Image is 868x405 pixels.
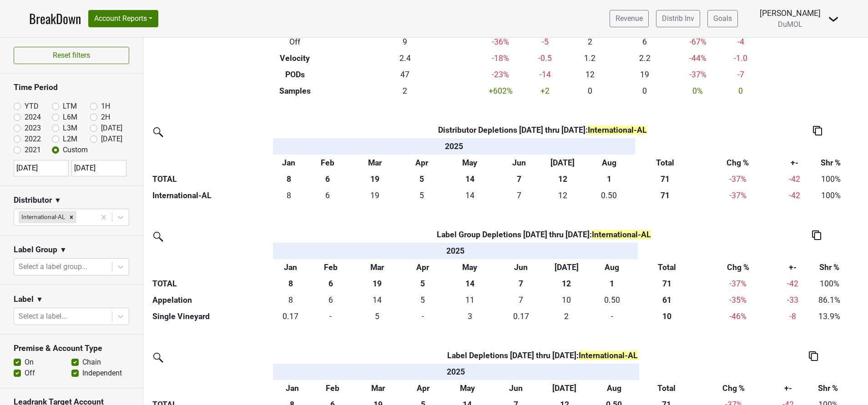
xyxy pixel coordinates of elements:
[88,10,158,27] button: Account Reports
[444,155,496,171] th: May: activate to sort column ascending
[401,259,444,275] th: Apr: activate to sort column ascending
[808,155,854,171] th: Shr %
[707,10,738,27] a: Goals
[812,230,821,240] img: Copy to clipboard
[802,380,853,396] th: Shr %
[547,308,586,325] td: 2
[305,155,351,171] th: Feb: activate to sort column ascending
[586,259,638,275] th: Aug: activate to sort column ascending
[545,190,580,201] div: 12
[780,243,806,259] th: &nbsp;: activate to sort column ascending
[496,187,543,204] td: 6.834
[150,308,273,325] th: Single Vineyard
[310,310,351,322] div: -
[672,50,723,66] td: -44 %
[444,292,495,308] td: 10.666
[813,126,822,135] img: Copy to clipboard
[637,190,693,201] div: 71
[491,380,540,396] th: Jun: activate to sort column ascending
[273,187,305,204] td: 8.167
[802,364,853,380] th: &nbsp;: activate to sort column ascending
[273,171,305,187] th: 8
[694,364,773,380] th: &nbsp;: activate to sort column ascending
[773,380,802,396] th: +-
[528,66,562,83] td: -14
[495,308,547,325] td: 0.167
[275,190,303,201] div: 8
[640,294,694,306] div: 61
[543,155,583,171] th: Jul: activate to sort column ascending
[617,34,672,50] td: 6
[586,275,638,292] th: 1
[399,155,444,171] th: Apr: activate to sort column ascending
[14,47,129,64] button: Reset filters
[305,171,351,187] th: 6
[782,294,804,306] div: -33
[353,292,401,308] td: 14.332
[14,160,69,176] input: YYYY-MM-DD
[781,155,808,171] th: +-
[696,259,780,275] th: Chg %
[150,138,273,155] th: &nbsp;: activate to sort column ascending
[403,380,444,396] th: Apr: activate to sort column ascending
[638,308,696,325] th: 9.834
[273,308,308,325] td: 0.167
[496,171,543,187] th: 7
[586,308,638,325] td: 0
[63,134,77,145] label: L2M
[402,190,442,201] div: 5
[353,380,402,396] th: Mar: activate to sort column ascending
[723,34,758,50] td: -4
[101,112,110,123] label: 2H
[101,101,110,112] label: 1H
[547,275,586,292] th: 12
[473,50,528,66] td: -18 %
[150,171,273,187] th: TOTAL
[696,308,780,325] td: -46 %
[723,66,758,83] td: -7
[82,368,122,379] label: Independent
[63,145,88,155] label: Custom
[806,275,853,292] td: 100%
[355,310,399,322] div: 5
[71,160,126,176] input: YYYY-MM-DD
[150,124,165,139] img: filter
[656,10,700,27] a: Distrib Inv
[639,380,694,396] th: Total
[694,380,773,396] th: Chg %
[25,368,35,379] label: Off
[806,259,853,275] th: Shr %
[403,294,442,306] div: 5
[696,292,780,308] td: -35 %
[495,275,547,292] th: 7
[25,145,41,155] label: 2021
[66,211,76,223] div: Remove International-AL
[638,259,696,275] th: Total
[351,155,399,171] th: Mar: activate to sort column ascending
[14,344,129,353] h3: Premise & Account Type
[639,364,694,380] th: &nbsp;: activate to sort column ascending
[636,138,695,155] th: &nbsp;: activate to sort column ascending
[150,275,273,292] th: TOTAL
[617,83,672,99] td: 0
[273,380,312,396] th: Jan: activate to sort column ascending
[273,292,308,308] td: 8
[540,380,589,396] th: Jul: activate to sort column ascending
[695,155,781,171] th: Chg %
[353,275,401,292] th: 19
[308,292,353,308] td: 6.167
[401,292,444,308] td: 4.5
[672,66,723,83] td: -37 %
[638,275,696,292] th: 71
[150,292,273,308] th: Appelation
[586,292,638,308] td: 0.5
[308,226,780,243] th: Label Group Depletions [DATE] thru [DATE] :
[19,211,66,223] div: International-AL
[29,9,81,28] a: BreakDown
[636,171,695,187] th: 71
[63,101,77,112] label: LTM
[806,243,853,259] th: &nbsp;: activate to sort column ascending
[444,275,495,292] th: 14
[444,259,495,275] th: May: activate to sort column ascending
[444,380,491,396] th: May: activate to sort column ascending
